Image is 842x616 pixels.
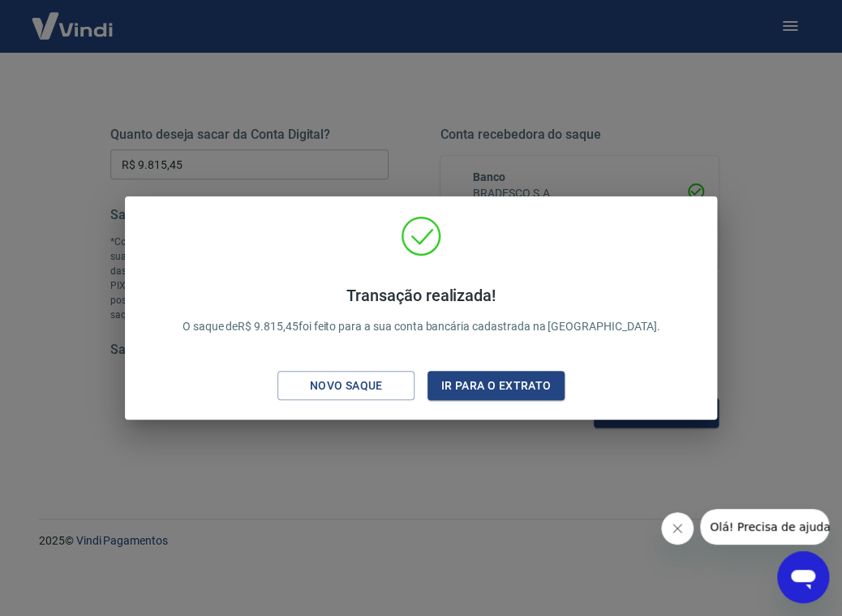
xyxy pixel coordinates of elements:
[277,371,415,401] button: Novo saque
[700,509,829,545] iframe: Mensagem da empresa
[427,371,565,401] button: Ir para o extrato
[290,376,402,396] div: Novo saque
[183,286,660,305] h4: Transação realizada!
[777,551,829,603] iframe: Botão para abrir a janela de mensagens
[10,11,136,24] span: Olá! Precisa de ajuda?
[183,286,660,335] p: O saque de R$ 9.815,45 foi feito para a sua conta bancária cadastrada na [GEOGRAPHIC_DATA].
[661,512,694,545] iframe: Fechar mensagem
